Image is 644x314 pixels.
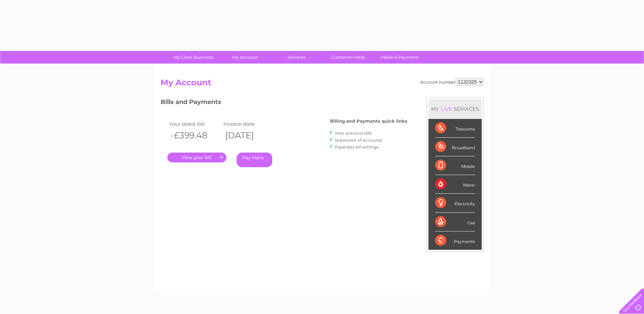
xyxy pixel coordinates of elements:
[330,119,407,124] h4: Billing and Payments quick links
[335,138,382,143] a: Statement of Accounts
[439,106,454,112] div: LIVE
[372,51,428,64] a: Make A Payment
[269,51,325,64] a: Services
[222,119,276,128] td: Invoice date
[165,51,221,64] a: My Clear Business
[237,153,272,167] a: Pay Here
[217,51,273,64] a: My Account
[435,138,475,156] div: Broadband
[435,194,475,212] div: Electricity
[435,175,475,194] div: Water
[167,119,222,128] td: Your latest bill
[435,231,475,250] div: Payments
[161,97,407,109] h3: Bills and Payments
[435,119,475,138] div: Telecoms
[222,128,276,142] th: [DATE]
[428,99,482,119] div: MY SERVICES
[335,130,372,136] a: View previous bills
[167,153,226,162] a: .
[161,78,484,91] h2: My Account
[167,128,222,142] th: -£399.48
[420,78,484,86] div: Account number
[435,156,475,175] div: Mobile
[435,213,475,231] div: Gas
[335,144,379,150] a: Paperless bill settings
[320,51,376,64] a: Customer Help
